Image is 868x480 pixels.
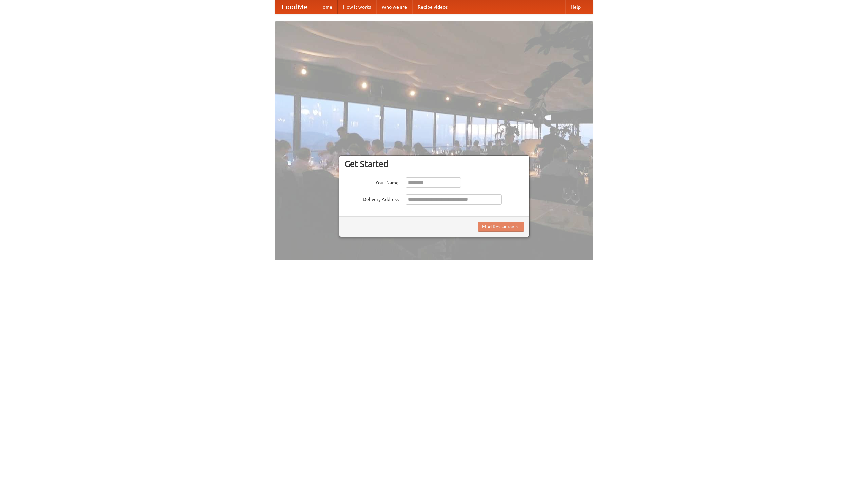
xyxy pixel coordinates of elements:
a: FoodMe [275,0,314,14]
a: Who we are [376,0,412,14]
a: How it works [338,0,376,14]
label: Delivery Address [344,194,399,203]
a: Home [314,0,338,14]
h3: Get Started [344,159,524,169]
a: Help [565,0,586,14]
button: Find Restaurants! [478,222,524,232]
label: Your Name [344,177,399,186]
a: Recipe videos [412,0,453,14]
